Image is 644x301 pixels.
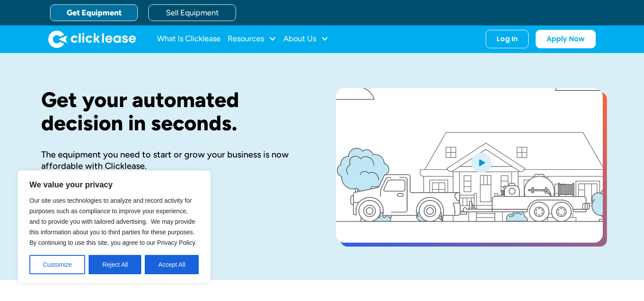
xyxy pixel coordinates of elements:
[89,255,141,274] button: Reject All
[228,30,276,48] div: Resources
[497,35,518,43] div: Log In
[469,150,493,175] img: Blue play button logo on a light blue circular background
[29,179,199,190] p: We value your privacy
[48,30,136,48] a: home
[148,4,236,21] a: Sell Equipment
[336,88,603,243] a: open lightbox
[41,88,308,135] h1: Get your automated decision in seconds.
[145,255,199,274] button: Accept All
[536,30,596,48] a: Apply Now
[283,30,329,48] div: About Us
[41,149,308,172] div: The equipment you need to start or grow your business is now affordable with Clicklease.
[48,30,136,48] img: Clicklease logo
[157,30,221,48] a: What Is Clicklease
[18,170,211,283] div: We value your privacy
[29,197,197,246] span: Our site uses technologies to analyze and record activity for purposes such as compliance to impr...
[50,4,138,21] a: Get Equipment
[29,255,85,274] button: Customize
